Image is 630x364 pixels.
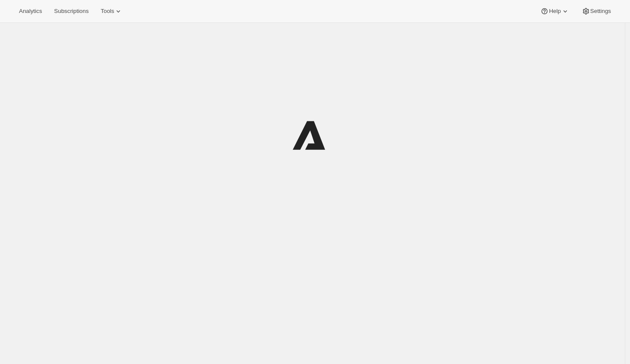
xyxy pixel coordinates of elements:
span: Tools [101,8,114,15]
button: Subscriptions [49,5,94,17]
button: Tools [95,5,128,17]
button: Analytics [14,5,47,17]
button: Help [535,5,574,17]
span: Settings [590,8,611,15]
span: Subscriptions [54,8,89,15]
span: Analytics [19,8,42,15]
button: Settings [576,5,616,17]
span: Help [549,8,560,15]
